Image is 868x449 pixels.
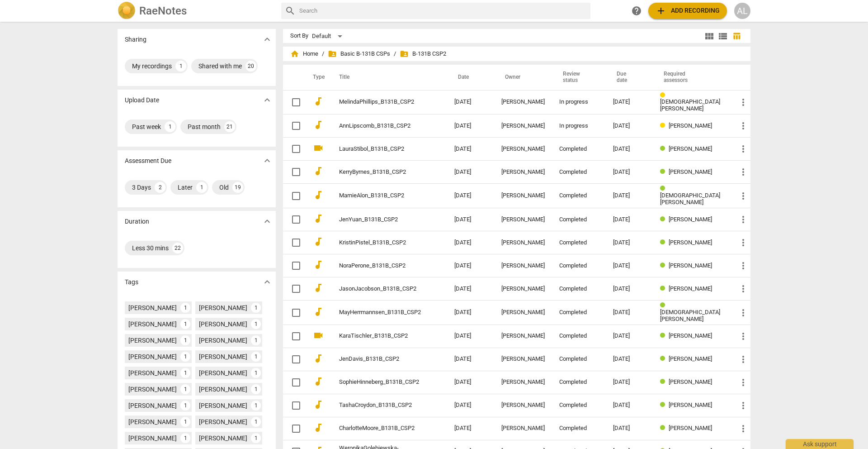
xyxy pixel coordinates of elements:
a: MayHerrmannsen_B131B_CSP2 [339,309,422,316]
span: / [394,51,396,57]
div: [PERSON_NAME] [128,385,177,394]
th: Type [306,65,328,90]
div: Completed [559,146,599,153]
div: [PERSON_NAME] [501,123,545,129]
span: [DEMOGRAPHIC_DATA][PERSON_NAME] [660,309,720,322]
div: 22 [172,243,183,253]
div: Completed [559,216,599,223]
span: [PERSON_NAME] [669,262,712,269]
span: Review status: completed [660,332,669,339]
div: [PERSON_NAME] [501,286,545,292]
div: [PERSON_NAME] [199,320,247,329]
div: [PERSON_NAME] [128,401,177,410]
td: [DATE] [447,138,494,161]
div: [PERSON_NAME] [501,192,545,199]
span: more_vert [738,307,749,318]
div: 21 [224,121,235,132]
div: [PERSON_NAME] [128,368,177,377]
span: more_vert [738,283,749,294]
td: [DATE] [447,348,494,371]
span: Review status: completed [660,285,669,292]
span: add [656,5,666,16]
td: [DATE] [447,115,494,138]
span: Review status: completed [660,425,669,431]
div: Completed [559,333,599,339]
div: [PERSON_NAME] [501,146,545,153]
span: folder_shared [328,49,337,58]
div: [PERSON_NAME] [128,303,177,312]
span: expand_more [262,34,273,45]
div: 20 [245,61,256,72]
p: Upload Date [125,96,159,105]
div: 1 [251,352,261,362]
div: In progress [559,123,599,129]
span: [PERSON_NAME] [669,239,712,246]
a: KerryByrnes_B131B_CSP2 [339,169,422,176]
a: NoraPerone_B131B_CSP2 [339,263,422,269]
span: audiotrack [313,259,324,270]
div: [PERSON_NAME] [128,434,177,443]
span: Review status: completed [660,216,669,223]
div: 1 [180,417,190,427]
th: Review status [552,65,606,90]
div: 1 [180,384,190,394]
td: [DATE] [447,90,494,115]
div: 3 Days [132,183,151,192]
div: [DATE] [613,309,646,316]
div: [PERSON_NAME] [128,417,177,426]
span: more_vert [738,97,749,108]
span: help [631,5,642,16]
img: Logo [118,2,136,20]
div: [PERSON_NAME] [199,417,247,426]
a: KaraTischler_B131B_CSP2 [339,333,422,339]
div: [DATE] [613,402,646,409]
div: [PERSON_NAME] [199,385,247,394]
p: Sharing [125,35,146,44]
div: 1 [251,401,261,411]
a: KristinPistel_B131B_CSP2 [339,239,422,246]
div: [PERSON_NAME] [501,356,545,363]
div: 1 [180,335,190,345]
button: Table view [730,29,743,43]
div: [PERSON_NAME] [501,263,545,269]
div: 1 [180,303,190,313]
span: [PERSON_NAME] [669,425,712,431]
div: [PERSON_NAME] [199,352,247,361]
span: [PERSON_NAME] [669,145,712,152]
span: Review status: completed [660,262,669,269]
span: search [285,5,296,16]
span: [PERSON_NAME] [669,332,712,339]
div: [PERSON_NAME] [199,434,247,443]
td: [DATE] [447,417,494,440]
div: [DATE] [613,239,646,246]
div: [PERSON_NAME] [501,239,545,246]
button: AL [734,3,750,19]
span: videocam [313,143,324,153]
span: home [290,49,299,58]
span: Home [290,49,318,58]
span: more_vert [738,377,749,388]
span: [DEMOGRAPHIC_DATA][PERSON_NAME] [660,192,720,205]
div: [PERSON_NAME] [501,425,545,432]
span: Basic B-131B CSPs [328,49,390,58]
div: [DATE] [613,216,646,223]
div: [DATE] [613,169,646,176]
button: Show more [260,93,274,107]
span: [DEMOGRAPHIC_DATA][PERSON_NAME] [660,98,720,112]
span: [PERSON_NAME] [669,285,712,292]
div: Completed [559,239,599,246]
button: Show more [260,154,274,167]
span: [PERSON_NAME] [669,378,712,385]
span: audiotrack [313,422,324,433]
div: Completed [559,379,599,386]
td: [DATE] [447,254,494,277]
span: audiotrack [313,282,324,293]
span: Review status: in progress [660,122,669,129]
th: Due date [606,65,653,90]
span: Review status: completed [660,168,669,175]
div: [PERSON_NAME] [199,336,247,345]
div: Completed [559,286,599,292]
span: [PERSON_NAME] [669,216,712,223]
h2: RaeNotes [139,5,187,17]
div: 1 [180,319,190,329]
